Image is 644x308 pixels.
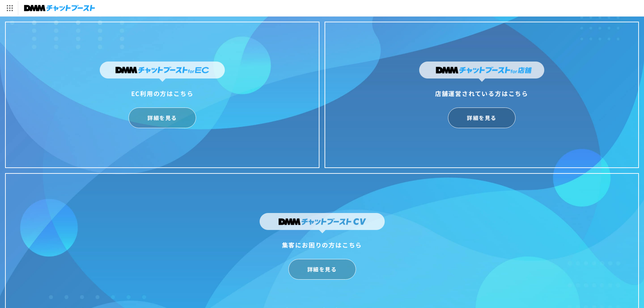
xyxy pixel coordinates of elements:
img: サービス [1,1,18,15]
img: DMMチャットブーストCV [260,213,385,233]
div: 集客にお困りの方はこちら [260,239,385,250]
img: DMMチャットブーストforEC [100,62,225,82]
a: 詳細を見る [128,108,196,128]
div: EC利用の方はこちら [100,88,225,99]
a: 詳細を見る [288,259,356,280]
div: 店舗運営されている方はこちら [419,88,544,99]
img: DMMチャットブーストfor店舗 [419,62,544,82]
img: チャットブースト [24,3,95,13]
a: 詳細を見る [448,108,516,128]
